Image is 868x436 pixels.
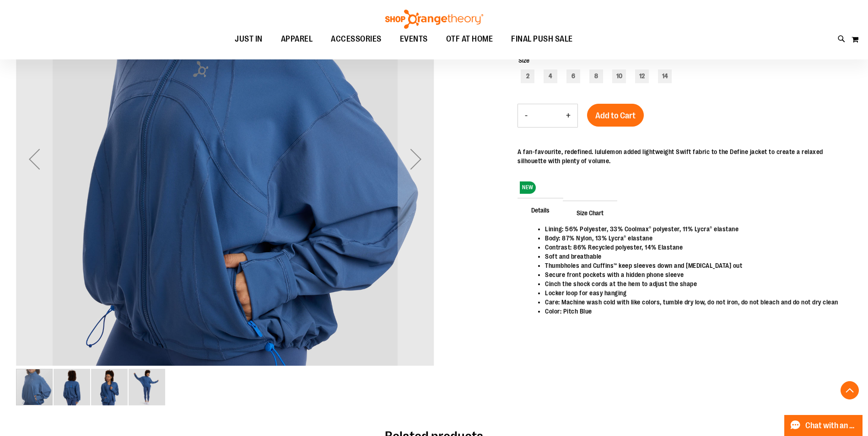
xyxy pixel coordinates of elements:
[272,29,322,49] a: APPAREL
[587,104,644,127] button: Add to Cart
[521,69,534,83] div: 2
[54,368,91,406] div: image 2 of 4
[16,368,54,406] div: image 1 of 4
[54,369,90,405] img: lululemon Oversized Define Jacket
[400,29,428,49] span: EVENTS
[635,69,649,83] div: 12
[226,29,272,50] a: JUST IN
[446,29,493,49] span: OTF AT HOME
[544,69,557,83] div: 4
[589,69,603,83] div: 8
[502,29,582,50] a: FINAL PUSH SALE
[545,224,843,234] li: Lining: 56% Polyester, 33% Coolmax® polyester, 11% Lycra® elastane
[91,368,129,406] div: image 3 of 4
[595,111,636,121] span: Add to Cart
[331,29,382,49] span: ACCESSORIES
[612,69,626,83] div: 10
[545,252,843,261] li: Soft and breathable
[129,368,165,406] div: image 4 of 4
[545,261,843,270] li: Thumbholes and Cuffins™ keep sleeves down and [MEDICAL_DATA] out
[391,29,437,50] a: EVENTS
[658,69,672,83] div: 14
[520,181,536,194] span: NEW
[545,279,843,288] li: Cinch the shock cords at the hem to adjust the shape
[437,29,502,50] a: OTF AT HOME
[281,29,313,49] span: APPAREL
[518,57,529,64] span: Size
[235,29,263,49] span: JUST IN
[545,298,843,307] li: Care: Machine wash cold with like colors, tumble dry low, do not iron, do not bleach and do not d...
[129,369,165,405] img: lululemon Oversized Define Jacket
[784,415,863,436] button: Chat with an Expert
[559,104,577,127] button: Increase product quantity
[518,198,563,222] span: Details
[841,381,859,399] button: Back To Top
[511,29,573,49] span: FINAL PUSH SALE
[322,29,391,50] a: ACCESSORIES
[545,270,843,279] li: Secure front pockets with a hidden phone sleeve
[805,421,857,430] span: Chat with an Expert
[545,307,843,316] li: Color: Pitch Blue
[566,69,580,83] div: 6
[91,369,128,405] img: lululemon Oversized Define Jacket
[545,288,843,298] li: Locker loop for easy hanging
[534,105,559,127] input: Product quantity
[518,104,534,127] button: Decrease product quantity
[563,201,617,224] span: Size Chart
[518,147,852,165] div: A fan-favourite, redefined. lululemon added lightweight Swift fabric to the Define jacket to crea...
[545,243,843,252] li: Contrast: 86% Recycled polyester, 14% Elastane
[384,10,485,29] img: Shop Orangetheory
[545,234,843,243] li: Body: 87% Nylon, 13% Lycra® elastane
